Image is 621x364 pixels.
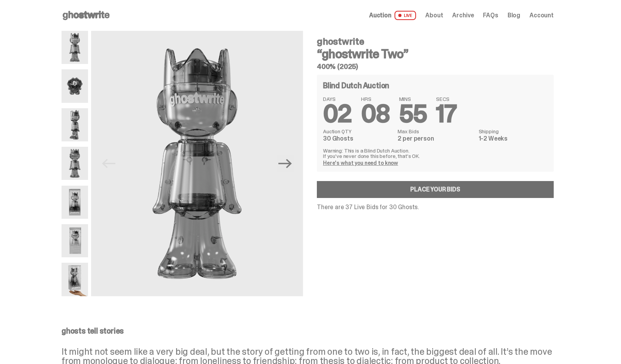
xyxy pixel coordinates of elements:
span: LIVE [395,11,416,20]
a: Account [529,12,554,18]
h4: ghostwrite [317,37,554,46]
dt: Shipping [479,129,548,134]
img: ghostwrite_Two_Last.png [62,263,88,296]
span: SECS [436,96,456,102]
span: MINS [399,96,427,102]
span: 17 [436,98,456,130]
dt: Max Bids [398,129,474,134]
a: Blog [508,12,520,18]
dd: 30 Ghosts [323,136,393,142]
span: HRS [361,96,390,102]
p: ghosts tell stories [62,327,554,335]
span: DAYS [323,96,352,102]
img: ghostwrite_Two_2.png [62,108,88,141]
img: ghostwrite_Two_17.png [62,224,88,257]
h4: Blind Dutch Auction [323,82,389,89]
a: Auction LIVE [369,11,416,20]
span: 55 [399,98,427,130]
h5: 400% (2025) [317,63,554,70]
h3: “ghostwrite Two” [317,48,554,60]
span: Auction [369,12,391,18]
dd: 1-2 Weeks [479,136,548,142]
img: ghostwrite_Two_1.png [62,31,88,64]
img: ghostwrite_Two_14.png [62,186,88,219]
span: 08 [361,98,390,130]
dt: Auction QTY [323,129,393,134]
dd: 2 per person [398,136,474,142]
img: ghostwrite_Two_8.png [62,147,88,180]
p: There are 37 Live Bids for 30 Ghosts. [317,204,554,210]
p: Warning: This is a Blind Dutch Auction. If you’ve never done this before, that’s OK. [323,148,548,159]
a: About [425,12,443,18]
a: FAQs [483,12,498,18]
a: Archive [452,12,474,18]
img: ghostwrite_Two_13.png [62,69,88,102]
a: Here's what you need to know [323,159,398,166]
button: Next [277,155,294,172]
a: Place your Bids [317,181,554,198]
img: ghostwrite_Two_1.png [91,31,303,296]
span: 02 [323,98,352,130]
